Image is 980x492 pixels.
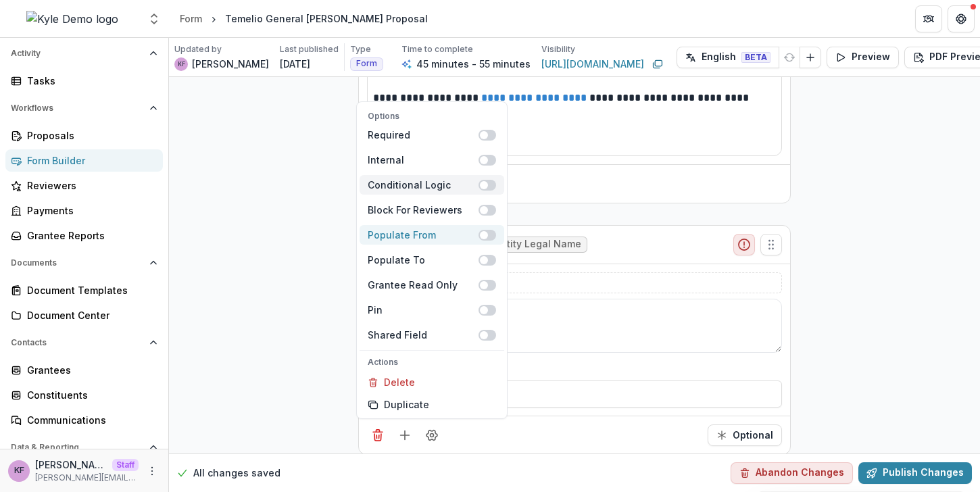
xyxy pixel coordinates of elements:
[27,128,152,143] div: Proposals
[5,124,163,147] a: Proposals
[394,424,416,446] button: Add field
[368,178,479,192] div: Conditional Logic
[368,228,479,242] div: Populate From
[5,384,163,406] a: Constituents
[11,49,144,58] span: Activity
[421,424,443,446] button: Field Settings
[35,458,107,472] p: [PERSON_NAME]
[650,56,666,72] button: Copy link
[11,258,144,268] span: Documents
[368,278,479,292] div: Grantee Read Only
[401,43,473,55] p: Time to complete
[11,103,144,113] span: Workflows
[416,57,531,71] p: 45 minutes - 55 minutes
[5,97,163,119] button: Open Workflows
[174,43,222,55] p: Updated by
[180,11,202,26] div: Form
[800,47,821,68] button: Add Language
[5,409,163,431] a: Communications
[733,234,755,255] button: Pin field
[5,252,163,274] button: Open Documents
[174,9,433,28] nav: breadcrumb
[5,199,163,222] a: Payments
[27,153,152,168] div: Form Builder
[356,59,377,68] span: Form
[495,239,581,250] span: Entity Legal Name
[27,363,152,377] div: Grantees
[827,47,899,68] button: Preview
[192,57,269,71] p: [PERSON_NAME]
[368,128,479,142] div: Required
[5,332,163,353] button: Open Contacts
[27,308,152,322] div: Document Center
[144,463,160,479] button: More
[760,234,782,255] button: Move field
[145,5,164,32] button: Open entity switcher
[368,153,479,167] div: Internal
[5,174,163,197] a: Reviewers
[5,359,163,381] a: Grantees
[368,253,479,267] div: Populate To
[677,47,779,68] button: English BETA
[368,356,496,368] p: Actions
[280,43,339,55] p: Last published
[27,413,152,427] div: Communications
[193,466,280,481] p: All changes saved
[360,393,504,416] button: Duplicate
[350,43,371,55] p: Type
[27,228,152,243] div: Grantee Reports
[225,11,428,26] div: Temelio General [PERSON_NAME] Proposal
[11,338,144,347] span: Contacts
[368,110,496,122] p: Options
[368,203,479,217] div: Block For Reviewers
[858,462,972,484] button: Publish Changes
[27,283,152,297] div: Document Templates
[367,424,389,446] button: Delete field
[174,9,207,28] a: Form
[280,57,310,71] p: [DATE]
[27,203,152,218] div: Payments
[27,388,152,402] div: Constituents
[11,443,144,452] span: Data & Reporting
[112,459,139,471] p: Staff
[5,224,163,247] a: Grantee Reports
[360,371,504,393] button: Delete
[27,74,152,88] div: Tasks
[5,70,163,92] a: Tasks
[368,303,479,317] div: Pin
[27,178,152,193] div: Reviewers
[178,62,185,67] div: Kyle Ford
[5,43,163,64] button: Open Activity
[541,57,644,71] a: [URL][DOMAIN_NAME]
[368,328,479,342] div: Shared Field
[708,424,782,446] button: Required
[5,304,163,326] a: Document Center
[35,472,139,484] p: [PERSON_NAME][EMAIL_ADDRESS][DOMAIN_NAME]
[14,466,24,475] div: Kyle Ford
[26,11,118,27] img: Kyle Demo logo
[541,43,575,55] p: Visibility
[779,47,800,68] button: Refresh Translation
[5,279,163,301] a: Document Templates
[5,149,163,172] a: Form Builder
[5,437,163,458] button: Open Data & Reporting
[948,5,975,32] button: Get Help
[915,5,942,32] button: Partners
[731,462,853,484] button: Abandon Changes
